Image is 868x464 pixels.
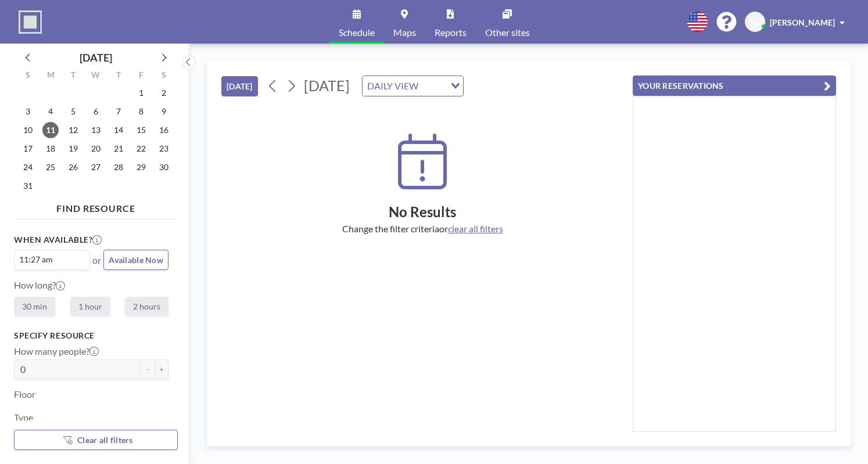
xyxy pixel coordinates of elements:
[88,122,104,138] span: Wednesday, August 13, 2025
[109,255,163,265] span: Available Now
[156,122,172,138] span: Saturday, August 16, 2025
[65,103,81,120] span: Tuesday, August 5, 2025
[125,297,168,316] label: 2 hours
[107,69,130,84] div: T
[156,85,172,101] span: Saturday, August 2, 2025
[65,141,81,157] span: Tuesday, August 19, 2025
[17,254,55,265] span: 11:27 am
[17,69,40,84] div: S
[14,430,178,450] button: Clear all filters
[80,49,112,66] div: [DATE]
[40,69,62,84] div: M
[88,141,104,157] span: Wednesday, August 20, 2025
[20,178,36,194] span: Sunday, August 31, 2025
[363,76,463,96] div: Search for option
[750,17,760,27] span: KL
[14,330,168,341] h3: Specify resource
[56,253,83,266] input: Search for option
[130,69,152,84] div: F
[156,159,172,175] span: Saturday, August 30, 2025
[770,17,835,27] span: [PERSON_NAME]
[133,141,149,157] span: Friday, August 22, 2025
[221,76,258,96] button: [DATE]
[152,69,175,84] div: S
[92,254,101,266] span: or
[77,435,133,445] span: Clear all filters
[435,28,467,37] span: Reports
[133,85,149,101] span: Friday, August 1, 2025
[156,103,172,120] span: Saturday, August 9, 2025
[393,28,416,37] span: Maps
[221,203,623,221] h2: No Results
[365,78,421,93] span: DAILY VIEW
[20,122,36,138] span: Sunday, August 10, 2025
[85,69,107,84] div: W
[110,122,127,138] span: Thursday, August 14, 2025
[42,141,59,157] span: Monday, August 18, 2025
[133,159,149,175] span: Friday, August 29, 2025
[422,78,444,93] input: Search for option
[70,297,110,316] label: 1 hour
[110,141,127,157] span: Thursday, August 21, 2025
[485,28,530,37] span: Other sites
[42,122,59,138] span: Monday, August 11, 2025
[20,141,36,157] span: Sunday, August 17, 2025
[14,279,65,290] label: How long?
[20,159,36,175] span: Sunday, August 24, 2025
[633,75,836,96] button: YOUR RESERVATIONS
[103,250,168,270] button: Available Now
[88,159,104,175] span: Wednesday, August 27, 2025
[65,159,81,175] span: Tuesday, August 26, 2025
[42,159,59,175] span: Monday, August 25, 2025
[342,223,439,234] span: Change the filter criteria
[304,77,350,94] span: [DATE]
[14,389,35,400] label: Floor
[155,359,168,379] button: +
[42,103,59,120] span: Monday, August 4, 2025
[19,10,42,34] img: organization-logo
[65,122,81,138] span: Tuesday, August 12, 2025
[88,103,104,120] span: Wednesday, August 6, 2025
[14,198,178,214] h4: FIND RESOURCE
[15,251,89,268] div: Search for option
[110,159,127,175] span: Thursday, August 28, 2025
[439,223,448,234] span: or
[14,297,55,316] label: 30 min
[133,103,149,120] span: Friday, August 8, 2025
[14,412,33,423] label: Type
[339,28,375,37] span: Schedule
[156,141,172,157] span: Saturday, August 23, 2025
[448,223,503,234] span: clear all filters
[20,103,36,120] span: Sunday, August 3, 2025
[133,122,149,138] span: Friday, August 15, 2025
[62,69,85,84] div: T
[141,359,155,379] button: -
[110,103,127,120] span: Thursday, August 7, 2025
[14,346,99,357] label: How many people?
